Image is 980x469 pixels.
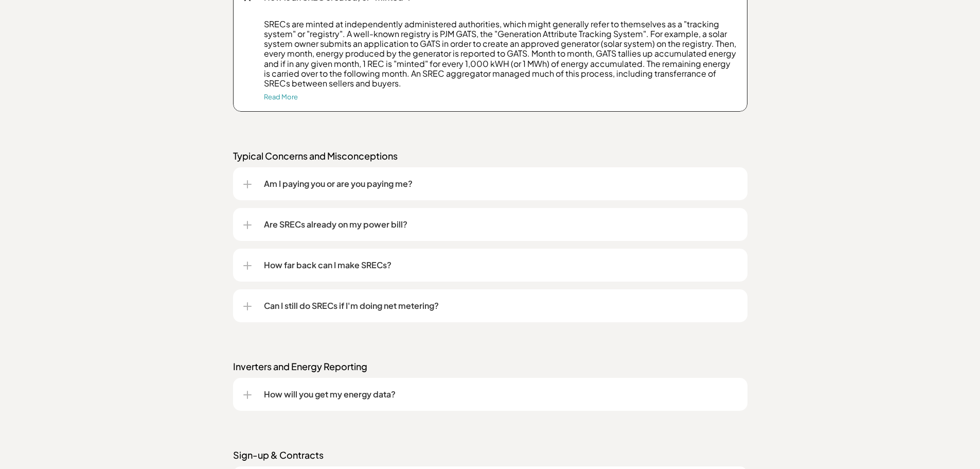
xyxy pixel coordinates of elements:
[233,449,747,461] p: Sign-up & Contracts
[264,300,737,312] p: Can I still do SRECs if I'm doing net metering?
[264,218,737,231] p: Are SRECs already on my power bill?
[264,19,737,88] p: SRECs are minted at independently administered authorities, which might generally refer to themse...
[264,93,298,101] a: Read More
[233,150,747,162] p: Typical Concerns and Misconceptions
[264,259,737,271] p: How far back can I make SRECs?
[264,178,737,190] p: Am I paying you or are you paying me?
[233,360,747,373] p: Inverters and Energy Reporting
[264,388,737,401] p: How will you get my energy data?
